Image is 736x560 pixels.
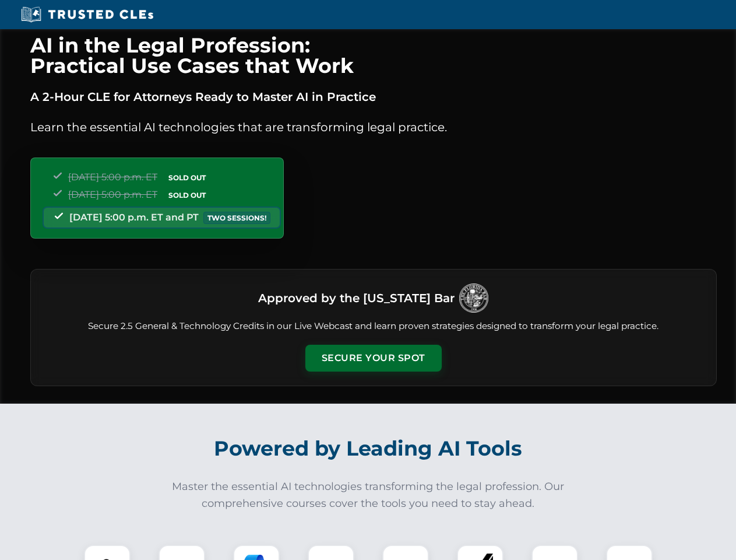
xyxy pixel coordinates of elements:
p: Master the essential AI technologies transforming the legal profession. Our comprehensive courses... [164,478,572,512]
span: SOLD OUT [164,189,210,201]
span: [DATE] 5:00 p.m. ET [68,171,157,183]
h2: Powered by Leading AI Tools [45,428,691,469]
p: Learn the essential AI technologies that are transforming legal practice. [30,118,717,136]
span: SOLD OUT [164,171,210,184]
h3: Approved by the [US_STATE] Bar [258,288,455,309]
span: [DATE] 5:00 p.m. ET [68,189,157,200]
h1: AI in the Legal Profession: Practical Use Cases that Work [30,35,717,76]
button: Secure Your Spot [305,345,442,372]
p: Secure 2.5 General & Technology Credits in our Live Webcast and learn proven strategies designed ... [45,320,702,333]
p: A 2-Hour CLE for Attorneys Ready to Master AI in Practice [30,87,717,106]
img: Logo [459,283,488,313]
img: Trusted CLEs [17,6,157,23]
